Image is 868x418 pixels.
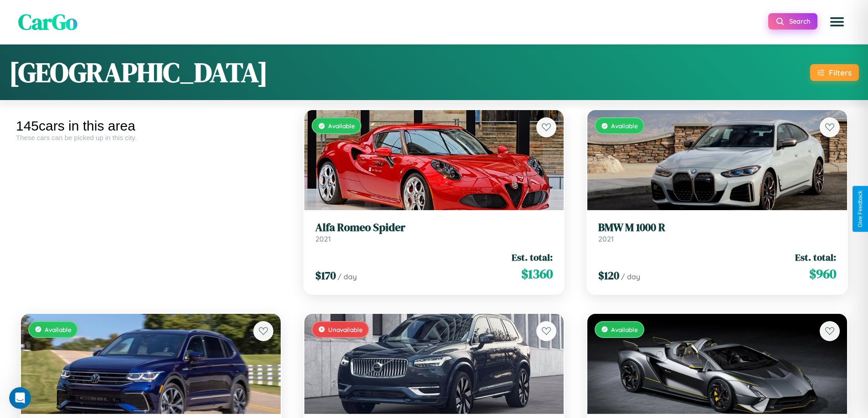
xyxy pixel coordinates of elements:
[512,251,553,264] span: Est. total:
[328,122,355,130] span: Available
[315,221,553,234] h3: Alfa Romeo Spider
[621,272,640,281] span: / day
[795,251,836,264] span: Est. total:
[611,326,638,333] span: Available
[598,221,836,243] a: BMW M 1000 R2021
[521,265,553,283] span: $ 1360
[338,272,357,281] span: / day
[18,7,77,37] span: CarGo
[9,387,31,409] iframe: Intercom live chat
[768,13,817,30] button: Search
[598,268,619,283] span: $ 120
[45,326,72,333] span: Available
[9,54,268,91] h1: [GEOGRAPHIC_DATA]
[810,64,859,81] button: Filters
[857,191,863,227] div: Give Feedback
[829,68,852,77] div: Filters
[315,234,331,243] span: 2021
[328,326,363,333] span: Unavailable
[809,265,836,283] span: $ 960
[315,268,336,283] span: $ 170
[16,134,286,141] div: These cars can be picked up in this city.
[789,17,810,25] span: Search
[824,9,850,35] button: Open menu
[611,122,638,130] span: Available
[598,234,614,243] span: 2021
[598,221,836,234] h3: BMW M 1000 R
[16,118,286,134] div: 145 cars in this area
[315,221,553,243] a: Alfa Romeo Spider2021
